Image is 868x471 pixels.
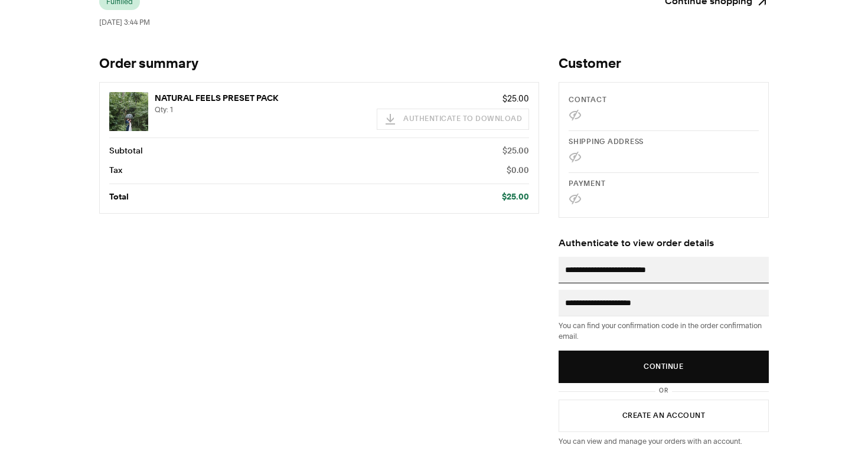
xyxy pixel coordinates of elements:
[559,321,762,341] span: You can find your confirmation code in the order confirmation email.
[109,164,122,177] p: Tax
[502,145,529,158] p: $25.00
[109,191,129,204] p: Total
[559,56,769,73] h2: Customer
[502,191,529,204] p: $25.00
[109,145,143,158] p: Subtotal
[377,109,529,130] button: Authenticate to download
[569,181,605,188] span: Payment
[109,92,148,131] img: NATURAL FEELS PRESET PACK
[559,400,769,432] button: Create an account
[559,239,714,248] span: Authenticate to view order details
[565,296,762,309] input: Confirmation Code
[99,18,150,27] span: [DATE] 3:44 PM
[155,92,370,105] p: NATURAL FEELS PRESET PACK
[569,139,644,146] span: Shipping address
[559,351,769,383] button: Continue
[565,263,762,276] input: Email
[559,437,742,446] span: You can view and manage your orders with an account.
[569,97,606,104] span: Contact
[99,56,539,73] h1: Order summary
[507,164,529,177] p: $0.00
[155,105,173,114] span: Qty: 1
[659,387,668,396] label: or
[377,92,529,105] p: $25.00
